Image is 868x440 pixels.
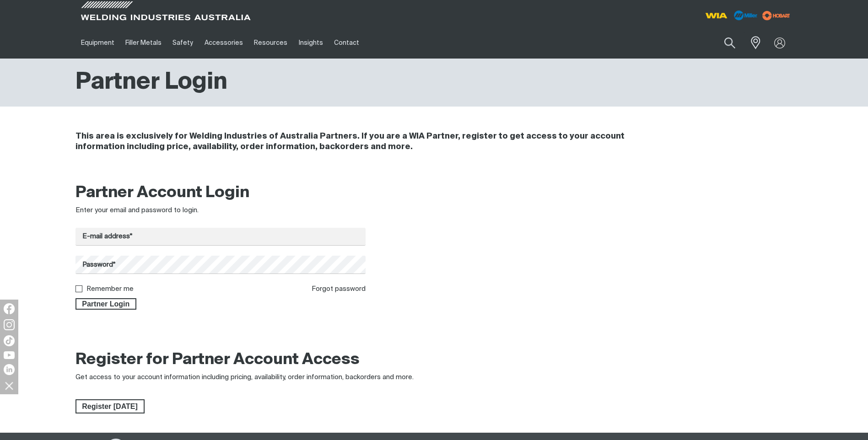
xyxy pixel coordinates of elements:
[75,27,614,59] nav: Main
[4,319,15,330] img: Instagram
[702,32,745,54] input: Product name or item number...
[4,351,15,359] img: YouTube
[76,298,136,310] span: Partner Login
[1,378,17,393] img: hide socials
[248,27,293,59] a: Resources
[75,399,145,414] a: Register Today
[293,27,328,59] a: Insights
[75,68,227,97] h1: Partner Login
[75,27,120,59] a: Equipment
[199,27,248,59] a: Accessories
[86,285,134,292] label: Remember me
[312,285,366,292] a: Forgot password
[75,183,366,203] h2: Partner Account Login
[4,303,15,314] img: Facebook
[4,364,15,375] img: LinkedIn
[329,27,365,59] a: Contact
[4,335,15,346] img: TikTok
[167,27,199,59] a: Safety
[75,298,137,310] button: Partner Login
[75,205,366,216] div: Enter your email and password to login.
[76,399,144,414] span: Register [DATE]
[760,9,793,22] img: miller
[75,131,671,152] h4: This area is exclusively for Welding Industries of Australia Partners. If you are a WIA Partner, ...
[714,32,745,54] button: Search products
[120,27,167,59] a: Filler Metals
[75,374,414,381] span: Get access to your account information including pricing, availability, order information, backor...
[75,350,360,370] h2: Register for Partner Account Access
